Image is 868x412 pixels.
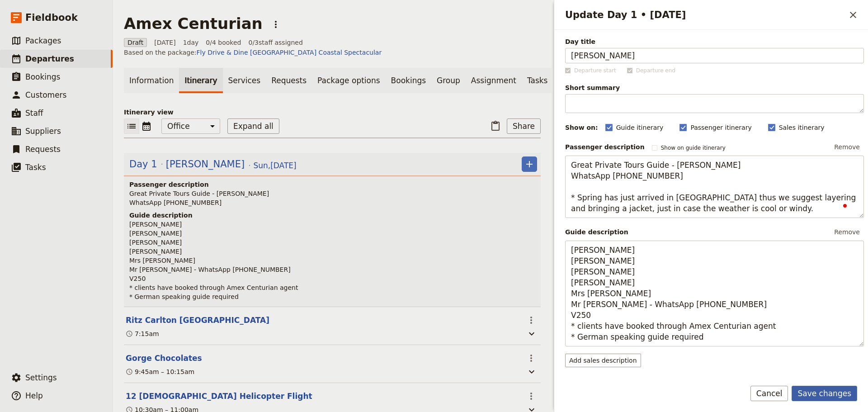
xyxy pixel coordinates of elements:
button: Edit day information [129,157,297,171]
a: Information [124,68,179,93]
span: Packages [25,36,61,45]
span: Staff [25,109,43,118]
span: Based on the package: [124,48,382,57]
span: Guide itinerary [616,123,664,132]
textarea: To enrich screen reader interactions, please activate Accessibility in Grammarly extension settings [565,156,864,218]
button: Save changes [792,386,857,401]
button: Share [507,118,541,134]
a: Group [431,68,466,93]
button: Add sales description [565,354,641,367]
span: [PERSON_NAME] [166,157,245,171]
span: Tasks [25,163,46,172]
a: Services [223,68,266,93]
a: Assignment [466,68,522,93]
button: Actions [524,350,539,366]
button: Actions [268,17,283,32]
span: 0 / 3 staff assigned [248,38,302,47]
span: Customers [25,90,66,99]
button: Actions [524,388,539,404]
button: Calendar view [139,118,154,134]
h2: Update Day 1 • [DATE] [565,8,845,22]
a: Requests [266,68,312,93]
span: Fieldbook [25,11,78,24]
a: Tasks [522,68,553,93]
button: Expand all [227,118,279,134]
span: Day 1 [129,157,157,171]
button: Remove [830,225,864,239]
span: Sun , [DATE] [253,160,296,171]
a: Package options [312,68,385,93]
span: [DATE] [154,38,175,47]
span: Departure end [636,67,675,74]
span: Help [25,391,43,400]
h1: Amex Centurian [124,14,263,33]
span: Day title [565,37,864,46]
a: Fly Drive & Dine [GEOGRAPHIC_DATA] Coastal Spectacular [197,49,382,56]
button: Edit this itinerary item [126,353,202,364]
a: Itinerary [179,68,222,93]
span: Passenger itinerary [690,123,751,132]
p: Great Private Tours Guide - [PERSON_NAME] WhatsApp [PHONE_NUMBER] [129,189,537,207]
p: Itinerary view [124,108,541,117]
button: Actions [524,313,539,328]
span: Departure start [574,67,616,74]
button: Edit this itinerary item [126,315,269,326]
button: Remove [830,140,864,154]
div: 7:15am [126,329,159,338]
h4: Guide description [129,211,537,220]
button: Edit this itinerary item [126,391,312,402]
span: 0/4 booked [206,38,241,47]
button: Paste itinerary item [488,118,503,134]
button: Cancel [750,386,788,401]
span: Short summary [565,83,864,92]
span: Departures [25,54,74,63]
span: Requests [25,145,61,154]
a: Bookings [386,68,431,93]
textarea: [PERSON_NAME] [PERSON_NAME] [PERSON_NAME] [PERSON_NAME] Mrs [PERSON_NAME] Mr [PERSON_NAME] - What... [565,241,864,346]
h4: Passenger description [129,180,537,189]
p: [PERSON_NAME] [PERSON_NAME] [PERSON_NAME] [PERSON_NAME] Mrs [PERSON_NAME] Mr [PERSON_NAME] - What... [129,220,537,301]
span: Bookings [25,72,60,81]
span: Settings [25,373,57,382]
div: 9:45am – 10:15am [126,367,194,376]
span: Sales itinerary [779,123,825,132]
button: Add [522,156,537,172]
button: Close drawer [845,7,861,23]
input: Day title [565,48,864,63]
span: Draft [124,38,147,47]
label: Passenger description [565,142,645,152]
button: List view [124,118,139,134]
span: Suppliers [25,127,61,136]
label: Guide description [565,227,628,237]
textarea: Short summary [565,94,864,113]
span: 1 day [183,38,199,47]
span: Show on guide itinerary [661,144,726,152]
div: Show on: [565,123,598,132]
